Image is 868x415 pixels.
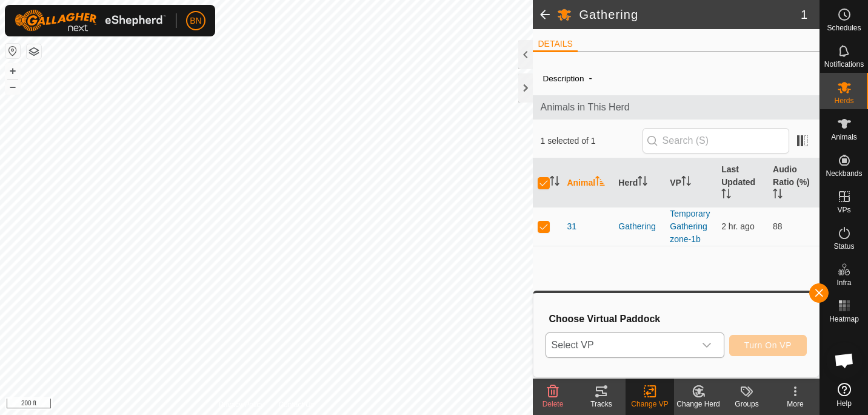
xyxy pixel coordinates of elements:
span: Sep 26, 2025, 7:30 AM [721,221,755,231]
th: Animal [562,158,613,207]
div: Change Herd [674,399,723,410]
span: Notifications [824,61,864,68]
a: Privacy Policy [219,399,264,410]
p-sorticon: Activate to sort [681,178,691,187]
th: VP [665,158,716,207]
th: Herd [613,158,665,207]
span: BN [190,15,201,27]
span: 31 [567,220,576,233]
th: Audio Ratio (%) [768,158,820,207]
h3: Choose Virtual Paddock [549,313,807,325]
div: More [771,399,820,410]
label: Description [542,74,584,83]
span: Schedules [827,24,861,32]
span: Heatmap [829,315,859,323]
button: – [5,79,20,94]
span: 88 [773,221,783,231]
span: VPs [837,206,850,214]
button: Map Layers [27,44,41,59]
span: Animals in This Herd [540,100,812,115]
span: - [584,68,596,88]
span: Select VP [546,333,694,357]
div: Open chat [826,342,863,379]
span: 1 selected of 1 [540,135,642,147]
span: 1 [801,5,807,24]
span: Delete [542,400,564,408]
button: Reset Map [5,44,20,58]
button: Turn On VP [729,335,807,356]
span: Turn On VP [744,340,792,350]
span: Status [833,243,854,250]
p-sorticon: Activate to sort [773,191,783,200]
span: Neckbands [826,170,862,177]
span: Animals [831,133,857,141]
p-sorticon: Activate to sort [638,178,647,187]
h2: Gathering [579,7,800,22]
li: DETAILS [533,38,577,52]
div: Gathering [618,220,660,233]
img: Gallagher Logo [15,10,166,32]
a: Temporary Gathering zone-1b [670,209,710,244]
div: Change VP [626,399,674,410]
span: Help [836,400,852,407]
span: Infra [836,279,851,286]
a: Contact Us [278,399,314,410]
input: Search (S) [643,128,789,154]
span: Herds [834,97,853,104]
div: dropdown trigger [695,333,719,357]
p-sorticon: Activate to sort [550,178,559,187]
p-sorticon: Activate to sort [595,178,605,187]
p-sorticon: Activate to sort [721,191,731,200]
th: Last Updated [716,158,768,207]
button: + [5,64,20,78]
a: Help [820,378,868,412]
div: Groups [723,399,771,410]
div: Tracks [577,399,626,410]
